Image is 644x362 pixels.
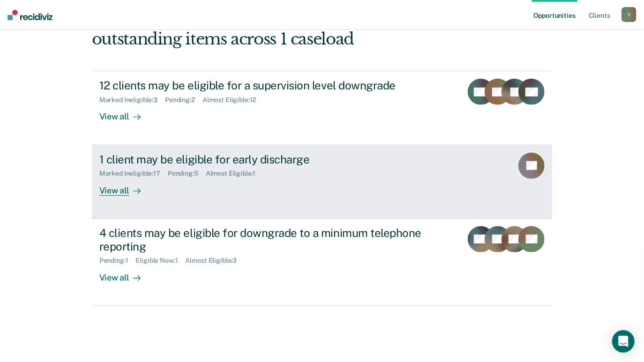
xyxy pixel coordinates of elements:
[168,170,206,177] div: Pending : 5
[7,10,52,20] img: Recidiviz
[99,265,152,283] div: View all
[186,257,245,265] div: Almost Eligible : 3
[99,79,428,92] div: 12 clients may be eligible for a supervision level downgrade
[92,10,460,49] div: Hi, [PERSON_NAME]. We’ve found some outstanding items across 1 caseload
[92,219,553,306] a: 4 clients may be eligible for downgrade to a minimum telephone reportingPending:1Eligible Now:1Al...
[99,104,152,122] div: View all
[622,7,637,22] button: Y
[202,96,264,104] div: Almost Eligible : 12
[612,330,635,353] div: Open Intercom Messenger
[136,257,186,265] div: Eligible Now : 1
[206,170,263,177] div: Almost Eligible : 1
[92,71,553,145] a: 12 clients may be eligible for a supervision level downgradeMarked Ineligible:3Pending:2Almost El...
[92,145,553,219] a: 1 client may be eligible for early dischargeMarked Ineligible:17Pending:5Almost Eligible:1View all
[99,153,428,166] div: 1 client may be eligible for early discharge
[99,177,152,196] div: View all
[99,96,165,104] div: Marked Ineligible : 3
[99,257,136,265] div: Pending : 1
[99,170,168,177] div: Marked Ineligible : 17
[165,96,202,104] div: Pending : 2
[99,226,428,253] div: 4 clients may be eligible for downgrade to a minimum telephone reporting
